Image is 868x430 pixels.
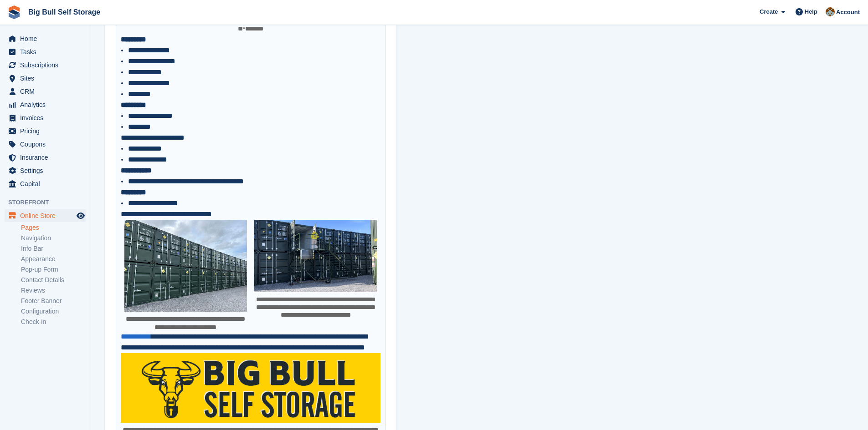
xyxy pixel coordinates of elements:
span: Analytics [20,98,75,111]
a: Appearance [21,255,86,263]
span: Capital [20,177,75,190]
img: Upper%20Big%20Bull%20Self%20Storage%20Highbridge%20Near%20burnham%20on%20seaCheapest%20storage%20... [254,220,377,292]
a: Info Bar [21,244,86,253]
a: menu [5,46,86,58]
img: Self%20Storage%20Highbridge%20Burnham%20on%20Sea%20Bridgwater%20local%20near%20me%20units%20conta... [121,353,381,423]
a: Pages [21,223,86,232]
a: menu [5,85,86,98]
span: Subscriptions [20,59,75,71]
a: Configuration [21,307,86,316]
a: menu [5,177,86,190]
a: Reviews [21,286,86,295]
a: menu [5,151,86,164]
span: Account [836,8,860,17]
a: Preview store [75,210,86,221]
a: menu [5,32,86,45]
img: Mike Llewellen Palmer [826,7,835,16]
img: stora-icon-8386f47178a22dfd0bd8f6a31ec36ba5ce8667c1dd55bd0f319d3a0aa187defe.svg [7,5,21,19]
a: Footer Banner [21,297,86,305]
a: menu [5,98,86,111]
span: Pricing [20,125,75,137]
a: menu [5,111,86,124]
span: Online Store [20,209,75,222]
span: CRM [20,85,75,98]
a: Big Bull Self Storage [25,5,104,20]
span: Create [760,7,778,16]
span: Home [20,32,75,45]
a: menu [5,72,86,85]
span: Insurance [20,151,75,164]
span: Tasks [20,46,75,58]
a: menu [5,209,86,222]
a: menu [5,125,86,137]
span: Storefront [8,198,91,207]
a: Navigation [21,234,86,243]
span: Coupons [20,138,75,151]
a: menu [5,164,86,177]
a: Pop-up Form [21,265,86,274]
a: Check-in [21,318,86,326]
span: Invoices [20,111,75,124]
a: Contact Details [21,276,86,284]
img: Upper%20Big%20Bull%20Self%20Storage%20Highbridge%20Near%20me%20Burnham%20on%20Sea%20Somerset%20di... [124,220,247,312]
span: Help [805,7,817,16]
a: menu [5,59,86,71]
a: menu [5,138,86,151]
span: Settings [20,164,75,177]
span: Sites [20,72,75,85]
